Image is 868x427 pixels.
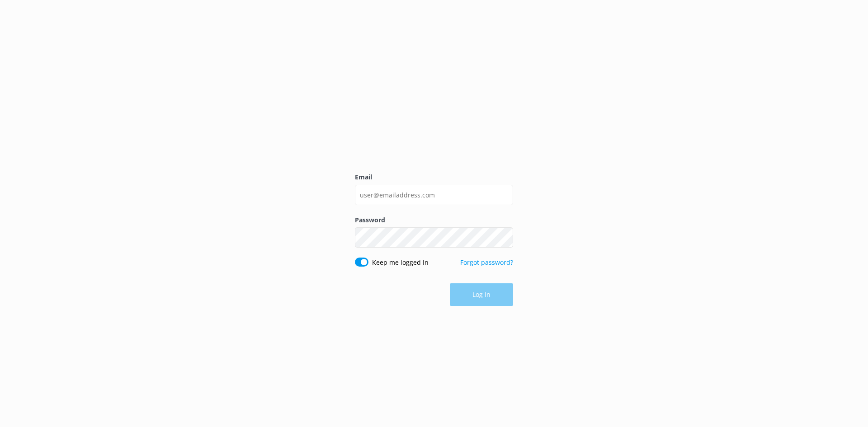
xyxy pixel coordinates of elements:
label: Password [355,215,513,225]
input: user@emailaddress.com [355,185,513,205]
label: Keep me logged in [372,258,429,267]
button: Show password [495,229,513,247]
a: Forgot password? [460,258,513,267]
label: Email [355,172,513,182]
